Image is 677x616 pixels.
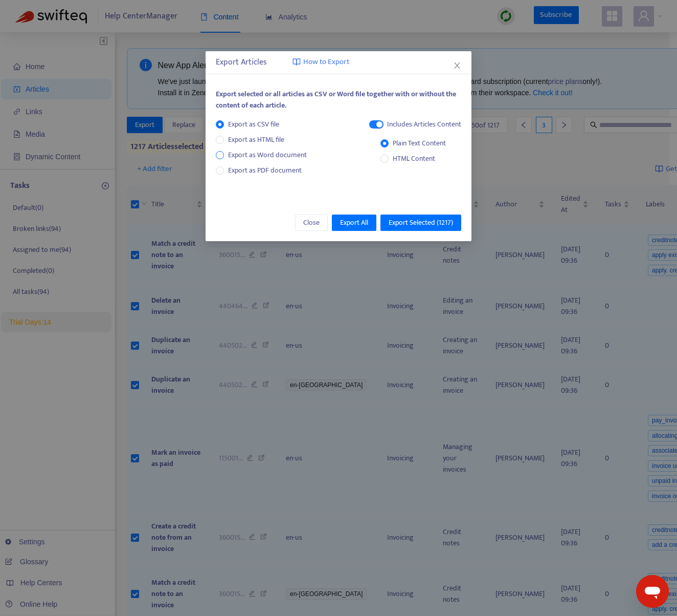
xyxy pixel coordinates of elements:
[332,215,376,231] button: Export All
[224,134,288,145] span: Export as HTML file
[216,88,456,111] span: Export selected or all articles as CSV or Word file together with or without the content of each ...
[224,119,283,130] span: Export as CSV file
[295,215,328,231] button: Close
[389,138,450,149] span: Plain Text Content
[292,56,349,68] a: How to Export
[292,58,301,66] img: image-link
[389,153,439,164] span: HTML Content
[224,150,311,161] span: Export as Word document
[387,119,461,130] div: Includes Articles Content
[228,164,302,176] span: Export as PDF document
[216,56,461,69] div: Export Articles
[340,217,368,228] span: Export All
[389,217,453,228] span: Export Selected ( 1217 )
[636,575,669,608] iframe: Button to launch messaging window
[452,60,463,71] button: Close
[303,56,349,68] span: How to Export
[453,61,461,70] span: close
[303,217,320,228] span: Close
[380,215,461,231] button: Export Selected (1217)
